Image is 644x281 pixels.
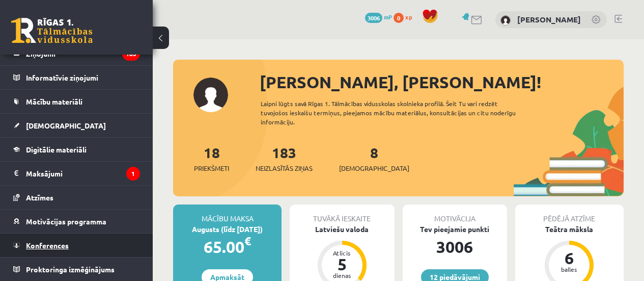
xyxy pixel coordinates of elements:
[394,13,404,23] span: 0
[327,272,357,278] div: dienas
[26,66,140,89] legend: Informatīvie ziņojumi
[194,143,229,173] a: 18Priekšmeti
[244,234,251,248] span: €
[403,224,507,235] div: Tev pieejamie punkti
[194,163,229,173] span: Priekšmeti
[327,250,357,256] div: Atlicis
[26,162,140,185] legend: Maksājumi
[13,210,140,233] a: Motivācijas programma
[339,143,409,173] a: 8[DEMOGRAPHIC_DATA]
[13,234,140,257] a: Konferences
[13,66,140,89] a: Informatīvie ziņojumi
[403,235,507,259] div: 3006
[517,14,581,24] a: [PERSON_NAME]
[126,167,140,181] i: 1
[173,235,282,259] div: 65.00
[256,163,313,173] span: Neizlasītās ziņas
[405,13,412,21] span: xp
[13,186,140,209] a: Atzīmes
[515,205,624,224] div: Pēdējā atzīme
[260,70,624,94] div: [PERSON_NAME], [PERSON_NAME]!
[339,163,409,173] span: [DEMOGRAPHIC_DATA]
[500,15,511,25] img: Roberts Ričards Kazilevičs
[13,162,140,185] a: Maksājumi1
[261,99,531,126] div: Laipni lūgts savā Rīgas 1. Tālmācības vidusskolas skolnieka profilā. Šeit Tu vari redzēt tuvojošo...
[26,97,82,106] span: Mācību materiāli
[26,193,53,202] span: Atzīmes
[13,138,140,161] a: Digitālie materiāli
[515,224,624,235] div: Teātra māksla
[384,13,392,21] span: mP
[26,121,106,130] span: [DEMOGRAPHIC_DATA]
[26,217,106,226] span: Motivācijas programma
[365,13,392,21] a: 3006 mP
[13,90,140,113] a: Mācību materiāli
[290,205,394,224] div: Tuvākā ieskaite
[11,18,93,43] a: Rīgas 1. Tālmācības vidusskola
[13,258,140,281] a: Proktoringa izmēģinājums
[394,13,417,21] a: 0 xp
[256,143,313,173] a: 183Neizlasītās ziņas
[173,224,282,235] div: Augusts (līdz [DATE])
[365,13,382,23] span: 3006
[403,205,507,224] div: Motivācija
[554,266,584,272] div: balles
[327,256,357,272] div: 5
[173,205,282,224] div: Mācību maksa
[26,265,115,274] span: Proktoringa izmēģinājums
[26,241,69,250] span: Konferences
[554,250,584,266] div: 6
[26,145,87,154] span: Digitālie materiāli
[290,224,394,235] div: Latviešu valoda
[13,114,140,137] a: [DEMOGRAPHIC_DATA]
